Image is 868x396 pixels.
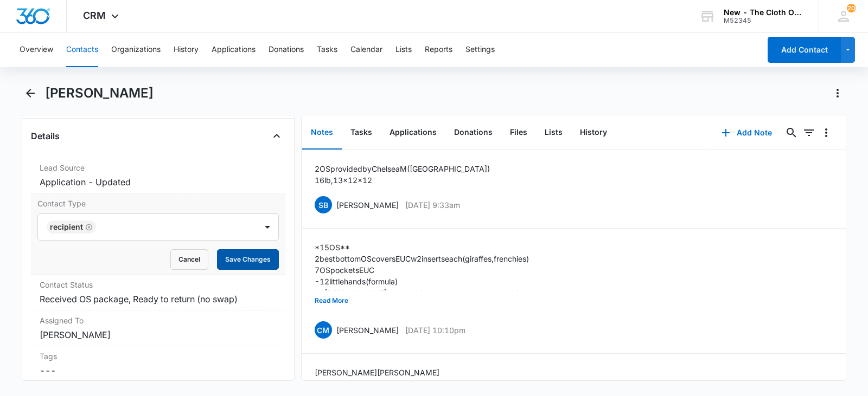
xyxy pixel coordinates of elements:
[315,196,332,213] span: SB
[315,163,490,174] p: 2 OS provided by Chelsea M ([GEOGRAPHIC_DATA])
[315,276,567,287] p: - 1 2 little hands (formula)
[315,287,567,298] p: - 4 [PERSON_NAME]'s nursery (tan, brown, leaves, blue grey)
[40,162,277,173] label: Lead Source
[315,174,490,186] p: 16 lb, 13x12x12
[768,37,841,63] button: Add Contact
[37,198,279,209] label: Contact Type
[829,85,846,102] button: Actions
[66,33,98,67] button: Contacts
[342,116,381,150] button: Tasks
[20,33,53,67] button: Overview
[50,223,83,231] div: Recipient
[445,116,501,150] button: Donations
[40,350,277,362] label: Tags
[31,275,285,310] div: Contact StatusReceived OS package, Ready to return (no swap)
[350,33,382,67] button: Calendar
[217,249,279,270] button: Save Changes
[381,116,445,150] button: Applications
[315,253,567,264] p: 2 best bottom OS covers EUC w 2 inserts each (giraffes, frenchies)
[315,264,567,276] p: 7 OS pockets EUC
[40,279,277,290] label: Contact Status
[395,33,412,67] button: Lists
[501,116,536,150] button: Files
[315,379,398,388] a: [URL][DOMAIN_NAME]
[315,367,439,378] p: [PERSON_NAME] [PERSON_NAME]
[174,33,199,67] button: History
[31,310,285,346] div: Assigned To[PERSON_NAME]
[536,116,571,150] button: Lists
[724,8,803,17] div: account name
[315,290,348,311] button: Read More
[22,85,39,102] button: Back
[31,129,60,142] h4: Details
[40,293,277,306] dd: Received OS package, Ready to return (no swap)
[571,116,616,150] button: History
[711,120,783,146] button: Add Note
[336,324,399,336] p: [PERSON_NAME]
[40,176,277,189] dd: Application - Updated
[269,33,304,67] button: Donations
[315,321,332,339] span: CM
[31,158,285,193] div: Lead SourceApplication - Updated
[465,33,495,67] button: Settings
[336,199,399,211] p: [PERSON_NAME]
[783,124,800,141] button: Search...
[818,124,835,141] button: Overflow Menu
[111,33,161,67] button: Organizations
[31,346,285,382] div: Tags---
[405,199,460,211] p: [DATE] 9:33am
[83,223,93,231] div: Remove Recipient
[405,324,465,336] p: [DATE] 10:10pm
[40,328,277,341] dd: [PERSON_NAME]
[847,4,856,12] div: notifications count
[40,364,277,377] dd: ---
[425,33,452,67] button: Reports
[40,315,277,326] label: Assigned To
[800,124,818,141] button: Filters
[847,4,856,12] span: 20
[317,33,337,67] button: Tasks
[45,85,154,101] h1: [PERSON_NAME]
[83,10,106,21] span: CRM
[212,33,256,67] button: Applications
[268,127,285,145] button: Close
[724,17,803,24] div: account id
[302,116,342,150] button: Notes
[170,249,208,270] button: Cancel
